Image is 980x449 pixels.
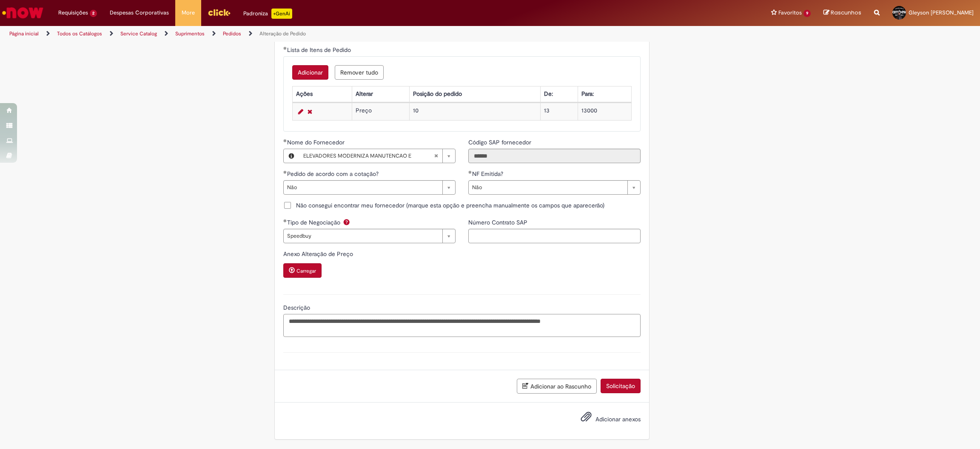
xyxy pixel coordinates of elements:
small: Carregar [296,268,316,274]
ul: Trilhas de página [6,26,647,42]
a: Rascunhos [823,9,861,17]
th: Para: [578,86,632,102]
span: Tipo de Negociação [287,219,342,226]
span: Speedbuy [287,229,438,243]
span: Requisições [58,9,88,17]
span: Obrigatório Preenchido [283,46,287,50]
a: ELEVADORES MODERNIZA MANUTENCAO ELimpar campo Nome do Fornecedor [299,149,455,163]
a: Todos os Catálogos [57,30,102,37]
span: Não [287,181,438,194]
a: Suprimentos [175,30,205,37]
a: Página inicial [9,30,39,37]
span: Obrigatório Preenchido [283,219,287,222]
span: Favoritos [778,9,802,17]
span: More [182,9,195,17]
button: Nome do Fornecedor, Visualizar este registro ELEVADORES MODERNIZA MANUTENCAO E [284,149,299,163]
input: Código SAP fornecedor [468,149,641,163]
span: Número Contrato SAP [468,219,529,226]
textarea: Descrição [283,314,641,337]
span: Pedido de acordo com a cotação? [287,170,380,178]
span: Despesas Corporativas [110,9,169,17]
span: Obrigatório Preenchido [283,170,287,174]
span: Não consegui encontrar meu fornecedor (marque esta opção e preencha manualmente os campos que apa... [296,201,604,210]
p: +GenAi [271,9,292,19]
a: Service Catalog [120,30,157,37]
button: Adicionar ao Rascunho [517,379,597,394]
abbr: Limpar campo Nome do Fornecedor [430,149,442,163]
button: Adicionar anexos [578,409,594,429]
button: Adicionar uma linha para Lista de Itens de Pedido [292,65,328,80]
span: Lista de Itens de Pedido [287,46,353,54]
a: Remover linha 1 [305,106,314,117]
th: Alterar [352,86,409,102]
label: Somente leitura - Código SAP fornecedor [468,138,533,147]
img: ServiceNow [1,4,45,21]
th: Posição do pedido [409,86,540,102]
th: De: [540,86,578,102]
img: click_logo_yellow_360x200.png [208,6,231,19]
span: Rascunhos [831,9,861,17]
th: Ações [292,86,352,102]
span: Obrigatório Preenchido [468,170,472,174]
button: Remover todas as linhas de Lista de Itens de Pedido [335,65,384,80]
input: Número Contrato SAP [468,229,641,243]
span: Descrição [283,304,312,311]
span: NF Emitida? [472,170,505,178]
td: 13 [540,103,578,121]
button: Solicitação [601,379,641,393]
button: Carregar anexo de Anexo Alteração de Preço [283,263,322,278]
td: 13000 [578,103,632,121]
div: Padroniza [243,9,292,19]
td: Preço [352,103,409,121]
span: Obrigatório Preenchido [283,139,287,142]
span: Ajuda para Tipo de Negociação [342,219,352,225]
span: Nome do Fornecedor [287,138,346,146]
span: Anexo Alteração de Preço [283,250,355,258]
span: Não [472,181,623,194]
a: Editar Linha 1 [296,106,305,117]
span: 2 [90,10,97,17]
span: 9 [803,10,811,17]
a: Alteração de Pedido [259,30,306,37]
span: Adicionar anexos [595,415,641,423]
a: Pedidos [223,30,241,37]
span: Gleyson [PERSON_NAME] [909,9,974,16]
td: 10 [409,103,540,121]
span: ELEVADORES MODERNIZA MANUTENCAO E [303,149,434,163]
